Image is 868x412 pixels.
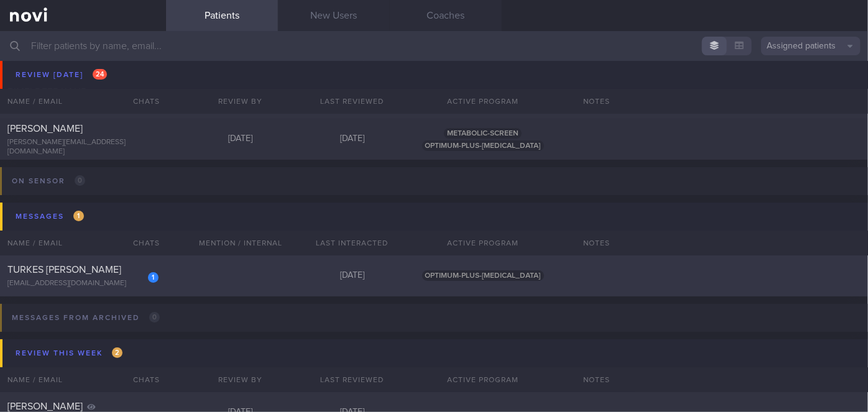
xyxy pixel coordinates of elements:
div: [DATE] [297,270,409,282]
div: Review this week [12,345,126,362]
div: Messages from Archived [9,309,163,326]
div: [PERSON_NAME][EMAIL_ADDRESS][PERSON_NAME][DOMAIN_NAME] [7,56,159,75]
div: Mention / Internal [185,231,297,255]
span: METABOLIC-SCREEN [444,128,522,139]
div: [EMAIL_ADDRESS][DOMAIN_NAME] [7,101,159,111]
div: Active Program [409,367,558,392]
div: [DATE] [297,134,409,145]
div: Last Reviewed [297,367,409,392]
div: Notes [576,367,868,392]
span: BIMELDEEP KAUR [7,87,87,97]
div: [DATE] [297,93,409,104]
div: Chats [116,367,166,392]
div: Active Program [409,231,558,255]
div: Messages [12,208,87,225]
div: Review By [185,367,297,392]
span: 1 [73,211,84,221]
div: Last Interacted [297,231,409,255]
div: [EMAIL_ADDRESS][DOMAIN_NAME] [7,279,159,288]
span: 0 [75,175,85,186]
div: [DATE] [185,93,297,104]
span: 0 [149,312,160,323]
span: [PERSON_NAME] [7,124,83,134]
span: 2 [112,347,122,358]
div: [DATE] [185,134,297,145]
button: Assigned patients [761,37,861,55]
span: [PERSON_NAME] [7,401,83,411]
span: TURKES [PERSON_NAME] [7,265,121,275]
div: Notes [576,231,868,255]
div: [PERSON_NAME][EMAIL_ADDRESS][DOMAIN_NAME] [7,138,159,157]
div: Chats [116,231,166,255]
div: On sensor [9,173,88,190]
div: 1 [148,272,159,283]
span: OPTIMUM-PLUS-[MEDICAL_DATA] [422,270,544,281]
span: OPTIMUM-PLUS-[MEDICAL_DATA] [422,93,544,103]
span: OPTIMUM-PLUS-[MEDICAL_DATA] [422,140,544,151]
